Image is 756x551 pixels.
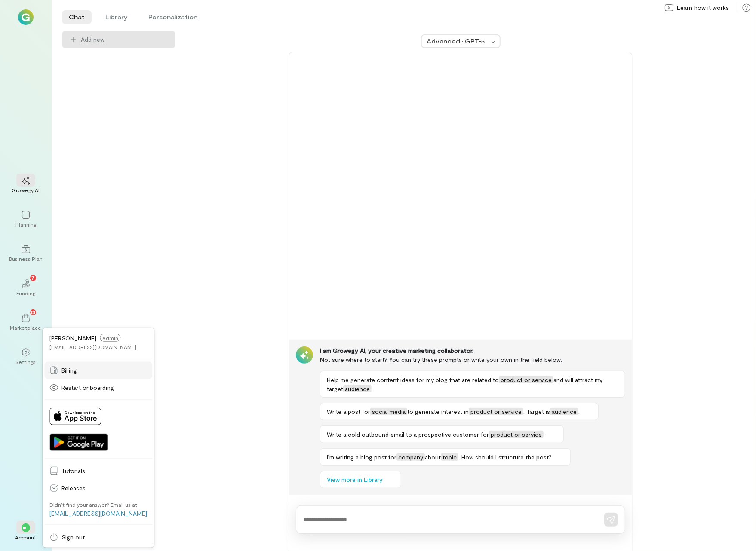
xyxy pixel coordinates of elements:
[15,534,37,541] div: Account
[370,408,407,415] span: social media
[10,341,41,372] a: Settings
[425,453,441,461] span: about
[320,425,564,443] button: Write a cold outbound email to a prospective customer forproduct or service.
[49,343,136,350] div: [EMAIL_ADDRESS][DOMAIN_NAME]
[16,290,35,297] div: Funding
[320,346,625,355] div: I am Growegy AI, your creative marketing collaborator.
[61,383,147,392] span: Restart onboarding
[62,10,92,24] li: Chat
[469,408,523,415] span: product or service
[327,475,382,484] span: View more in Library
[15,221,36,228] div: Planning
[10,272,41,303] a: Funding
[49,408,101,425] img: Download on App Store
[327,376,499,383] span: Help me generate content ideas for my blog that are related to
[320,355,625,364] div: Not sure where to start? You can try these prompts or write your own in the field below.
[98,10,135,24] li: Library
[343,385,372,392] span: audience
[61,467,147,475] span: Tutorials
[44,379,152,396] a: Restart onboarding
[100,334,120,342] span: Admin
[44,529,152,546] a: Sign out
[44,480,152,497] a: Releases
[550,408,578,415] span: audience
[44,462,152,480] a: Tutorials
[523,408,550,415] span: . Target is
[32,274,35,282] span: 7
[396,453,425,461] span: company
[677,3,729,12] span: Learn how it works
[327,431,489,438] span: Write a cold outbound email to a prospective customer for
[320,448,571,466] button: I’m writing a blog post forcompanyabouttopic. How should I structure the post?
[407,408,469,415] span: to generate interest in
[10,204,41,235] a: Planning
[427,37,489,46] div: Advanced · GPT‑5
[458,453,552,461] span: . How should I structure the post?
[578,408,580,415] span: .
[10,307,41,338] a: Marketplace
[44,362,152,379] a: Billing
[320,471,401,488] button: View more in Library
[499,376,553,383] span: product or service
[81,35,169,44] span: Add new
[327,408,370,415] span: Write a post for
[31,308,36,316] span: 13
[61,533,147,542] span: Sign out
[327,453,396,461] span: I’m writing a blog post for
[320,371,625,398] button: Help me generate content ideas for my blog that are related toproduct or serviceand will attract ...
[12,187,40,193] div: Growegy AI
[544,431,545,438] span: .
[10,324,42,331] div: Marketplace
[16,358,36,365] div: Settings
[10,169,41,200] a: Growegy AI
[141,10,204,24] li: Personalization
[49,434,108,451] img: Get it on Google Play
[49,501,137,508] div: Didn’t find your answer? Email us at
[320,403,599,420] button: Write a post forsocial mediato generate interest inproduct or service. Target isaudience.
[61,366,147,375] span: Billing
[49,510,147,517] a: [EMAIL_ADDRESS][DOMAIN_NAME]
[9,255,43,262] div: Business Plan
[49,334,96,341] span: [PERSON_NAME]
[441,453,458,461] span: topic
[489,431,544,438] span: product or service
[61,484,147,493] span: Releases
[372,385,373,392] span: .
[10,238,41,269] a: Business Plan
